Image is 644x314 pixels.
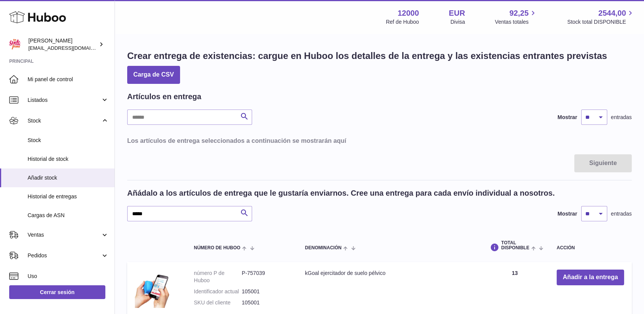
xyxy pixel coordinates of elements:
[28,193,109,200] span: Historial de entregas
[567,8,635,26] a: 2544,00 Stock total DISPONIBLE
[28,45,113,51] span: [EMAIL_ADDRESS][DOMAIN_NAME]
[242,299,290,306] dd: 105001
[449,8,465,18] strong: EUR
[194,299,242,306] dt: SKU del cliente
[611,210,632,218] span: entradas
[28,117,101,124] span: Stock
[557,245,624,250] div: Acción
[127,188,555,198] h2: Añádalo a los artículos de entrega que le gustaría enviarnos. Cree una entrega para cada envío in...
[127,136,632,145] h3: Los artículos de entrega seleccionados a continuación se mostrarán aquí
[28,155,109,163] span: Historial de stock
[386,18,419,26] div: Ref de Huboo
[305,245,341,250] span: Denominación
[127,50,607,62] h1: Crear entrega de existencias: cargue en Huboo los detalles de la entrega y las existencias entran...
[557,210,577,218] label: Mostrar
[242,288,290,295] dd: 105001
[135,270,173,308] img: kGoal ejercitador de suelo pélvico
[495,18,537,26] span: Ventas totales
[28,212,109,219] span: Cargas de ASN
[28,37,97,52] div: [PERSON_NAME]
[242,270,290,284] dd: P-757039
[510,8,529,18] span: 92,25
[28,252,101,259] span: Pedidos
[127,66,180,84] button: Carga de CSV
[501,240,529,250] span: Total DISPONIBLE
[28,174,109,182] span: Añadir stock
[194,245,240,250] span: Número de Huboo
[9,39,21,50] img: mar@ensuelofirme.com
[28,137,109,144] span: Stock
[194,288,242,295] dt: Identificador actual
[9,285,105,299] a: Cerrar sesión
[451,18,465,26] div: Divisa
[28,96,101,104] span: Listados
[194,270,242,284] dt: número P de Huboo
[557,114,577,121] label: Mostrar
[598,8,626,18] span: 2544,00
[495,8,537,26] a: 92,25 Ventas totales
[127,92,201,102] h2: Artículos en entrega
[557,270,624,285] button: Añadir a la entrega
[611,114,632,121] span: entradas
[28,76,109,83] span: Mi panel de control
[398,8,419,18] strong: 12000
[567,18,635,26] span: Stock total DISPONIBLE
[28,273,109,280] span: Uso
[28,231,101,239] span: Ventas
